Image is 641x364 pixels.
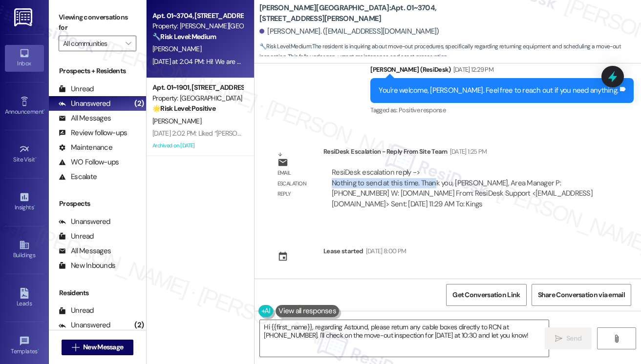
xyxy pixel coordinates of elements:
[5,333,44,359] a: Templates •
[399,106,446,114] span: Positive response
[532,284,631,306] button: Share Conversation via email
[152,93,243,103] div: Property: [GEOGRAPHIC_DATA]
[555,335,562,343] i: 
[72,344,79,351] i: 
[152,104,215,113] strong: 🌟 Risk Level: Positive
[5,141,44,167] a: Site Visit •
[132,96,146,111] div: (2)
[59,142,112,153] div: Maintenance
[448,146,487,157] div: [DATE] 1:25 PM
[59,231,94,242] div: Unread
[451,64,493,75] div: [DATE] 12:29 PM
[59,246,111,256] div: All Messages
[59,172,97,182] div: Escalate
[379,85,618,96] div: You're welcome, [PERSON_NAME]. Feel free to reach out if you need anything.
[278,168,316,199] div: Email escalation reply
[452,290,520,300] span: Get Conversation Link
[152,129,605,138] div: [DATE] 2:02 PM: Liked “[PERSON_NAME] ([PERSON_NAME]): Great! If you have any other concerns or qu...
[370,64,634,78] div: [PERSON_NAME] (ResiDesk)
[152,44,201,53] span: [PERSON_NAME]
[59,320,110,330] div: Unanswered
[49,199,146,209] div: Prospects
[126,40,131,47] i: 
[59,99,110,109] div: Unanswered
[332,167,593,208] div: ResiDesk escalation reply -> Nothing to send at this time. Thank you, [PERSON_NAME], Area Manager...
[59,113,111,123] div: All Messages
[259,26,439,37] div: [PERSON_NAME]. ([EMAIL_ADDRESS][DOMAIN_NAME])
[545,327,592,349] button: Send
[59,261,115,271] div: New Inbounds
[59,217,110,227] div: Unanswered
[59,305,94,316] div: Unread
[38,346,39,353] span: •
[49,66,146,76] div: Prospects + Residents
[538,290,625,300] span: Share Conversation via email
[323,246,363,256] div: Lease started
[59,84,94,94] div: Unread
[59,10,136,36] label: Viewing conversations for
[259,42,311,50] strong: 🔧 Risk Level: Medium
[259,3,455,24] b: [PERSON_NAME][GEOGRAPHIC_DATA]: Apt. 01~3704, [STREET_ADDRESS][PERSON_NAME]
[43,107,45,114] span: •
[63,36,121,51] input: All communities
[152,11,243,21] div: Apt. 01~3704, [STREET_ADDRESS][PERSON_NAME]
[59,128,127,138] div: Review follow-ups
[152,82,243,93] div: Apt. 01~1901, [STREET_ADDRESS][GEOGRAPHIC_DATA][US_STATE][STREET_ADDRESS]
[613,335,620,343] i: 
[35,155,37,162] span: •
[370,103,634,117] div: Tagged as:
[5,237,44,263] a: Buildings
[34,202,35,209] span: •
[5,285,44,311] a: Leads
[151,140,244,152] div: Archived on [DATE]
[566,333,581,344] span: Send
[259,41,641,62] span: : The resident is inquiring about move-out procedures, specifically regarding returning equipment...
[132,318,146,333] div: (2)
[363,246,406,256] div: [DATE] 8:00 PM
[323,146,602,160] div: ResiDesk Escalation - Reply From Site Team
[446,284,526,306] button: Get Conversation Link
[62,340,134,355] button: New Message
[14,8,34,26] img: ResiDesk Logo
[152,117,201,125] span: [PERSON_NAME]
[152,32,216,41] strong: 🔧 Risk Level: Medium
[260,320,549,357] textarea: Hi {{first_name}}, regarding Astound, please return any cable boxes directly to RCN at [PHONE_NUM...
[5,189,44,215] a: Insights •
[152,21,243,31] div: Property: [PERSON_NAME][GEOGRAPHIC_DATA]
[59,157,119,167] div: WO Follow-ups
[49,288,146,298] div: Residents
[83,342,123,352] span: New Message
[5,45,44,71] a: Inbox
